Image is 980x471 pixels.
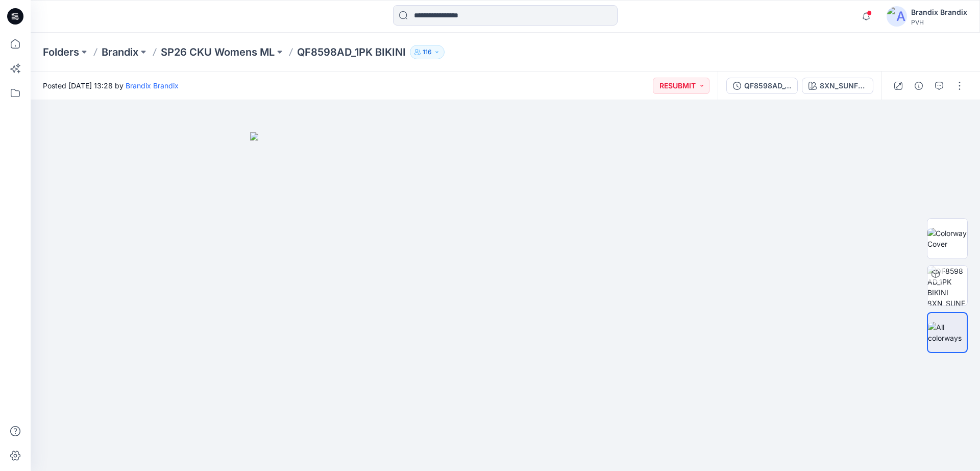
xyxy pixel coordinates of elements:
[423,46,432,58] p: 116
[911,78,927,94] button: Details
[297,45,406,59] p: QF8598AD_1PK BIKINI
[43,45,79,59] a: Folders
[927,266,967,305] img: QF8598AD_1PK BIKINI 8XN_SUNFRUIT FUN
[887,6,907,27] img: avatar
[161,45,275,59] a: SP26 CKU Womens ML
[802,78,873,94] button: 8XN_SUNFRUIT FUN
[126,81,179,90] a: Brandix Brandix
[102,45,138,59] a: Brandix
[927,228,967,249] img: Colorway Cover
[928,322,967,343] img: All colorways
[250,132,761,471] img: eyJhbGciOiJIUzI1NiIsImtpZCI6IjAiLCJzbHQiOiJzZXMiLCJ0eXAiOiJKV1QifQ.eyJkYXRhIjp7InR5cGUiOiJzdG9yYW...
[744,80,791,91] div: QF8598AD_1PK BIKINI
[43,80,179,91] span: Posted [DATE] 13:28 by
[911,18,967,26] div: PVH
[410,45,445,59] button: 116
[726,78,798,94] button: QF8598AD_1PK BIKINI
[911,6,967,18] div: Brandix Brandix
[820,80,867,91] div: 8XN_SUNFRUIT FUN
